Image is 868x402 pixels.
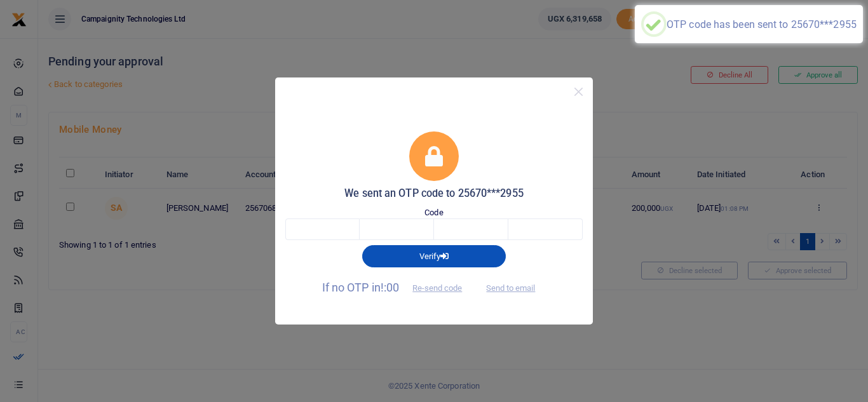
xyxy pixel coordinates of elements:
span: !:00 [381,281,399,294]
h5: We sent an OTP code to 25670***2955 [285,187,583,200]
div: OTP code has been sent to 25670***2955 [667,18,857,30]
button: Verify [362,245,506,267]
label: Code [424,206,443,219]
button: Close [569,83,588,101]
span: If no OTP in [322,281,473,294]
